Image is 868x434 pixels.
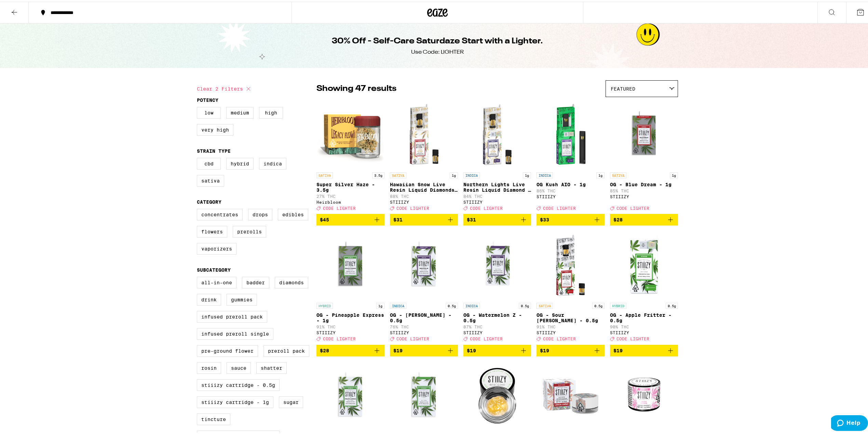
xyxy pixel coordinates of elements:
p: OG Kush AIO - 1g [537,180,605,186]
p: OG - Apple Fritter - 0.5g [610,311,678,322]
span: $33 [540,215,549,221]
a: Open page for OG - Sour Tangie - 0.5g from STIIIZY [537,229,605,343]
label: CBD [197,156,221,168]
div: STIIIZY [610,193,678,197]
label: Hybrid [226,156,254,168]
a: Open page for OG - Blue Dream - 1g from STIIIZY [610,99,678,212]
div: STIIIZY [537,193,605,197]
label: Infused Preroll Single [197,326,273,338]
p: 87% THC [463,323,531,327]
img: STIIIZY - OG - Sour Tangie - 0.5g [537,229,605,298]
span: Featured [611,84,635,90]
span: $45 [320,215,329,221]
span: $19 [540,346,549,352]
p: 0.5g [519,301,531,307]
div: STIIIZY [316,329,384,333]
img: STIIIZY - Northern Lights Live Resin Liquid Diamond - 1g [463,99,531,167]
label: STIIIZY Cartridge - 0.5g [197,378,280,389]
p: OG - Sour [PERSON_NAME] - 0.5g [537,311,605,322]
img: STIIIZY - OG - Pineapple Express - 1g [316,229,384,298]
label: Rosin [197,361,221,372]
span: CODE LIGHTER [396,204,429,209]
label: Pre-ground Flower [197,343,258,355]
label: Concentrates [197,207,243,219]
p: 88% THC [390,192,458,197]
p: 1g [596,171,605,177]
label: Infused Preroll Pack [197,309,267,321]
span: CODE LIGHTER [543,204,576,209]
span: $31 [467,215,476,221]
p: 86% THC [537,187,605,191]
label: Vaporizers [197,241,236,253]
div: STIIIZY [390,198,458,203]
label: STIIIZY Cartridge - 1g [197,395,273,406]
div: STIIIZY [390,329,458,333]
div: STIIIZY [463,329,531,333]
div: STIIIZY [463,198,531,203]
a: Open page for OG - Pineapple Express - 1g from STIIIZY [316,229,384,343]
div: Heirbloom [316,198,384,203]
img: STIIIZY - OG - King Louis XIII - 0.5g [390,229,458,298]
legend: Subcategory [197,266,231,271]
a: Open page for OG - King Louis XIII - 0.5g from STIIIZY [390,229,458,343]
img: Heirbloom - Super Silver Haze - 3.5g [316,99,384,167]
a: Open page for OG Kush AIO - 1g from STIIIZY [537,99,605,212]
span: CODE LIGHTER [543,335,576,340]
p: 1g [670,171,678,177]
label: Flowers [197,224,227,236]
div: STIIIZY [537,329,605,333]
span: CODE LIGHTER [396,335,429,340]
button: Add to bag [316,212,384,224]
label: Diamonds [275,275,308,287]
label: Medium [226,105,254,117]
p: SATIVA [610,171,626,177]
span: $19 [393,346,403,352]
p: 0.5g [446,301,458,307]
span: CODE LIGHTER [470,204,503,209]
p: INDICA [463,301,480,307]
label: Sugar [279,395,303,406]
p: 1g [523,171,531,177]
span: $19 [467,346,476,352]
p: 76% THC [390,323,458,327]
legend: Category [197,198,221,203]
p: INDICA [463,171,480,177]
p: Northern Lights Live Resin Liquid Diamond - 1g [463,180,531,191]
p: INDICA [537,171,553,177]
p: SATIVA [390,171,406,177]
p: 1g [450,171,458,177]
label: Edibles [278,207,308,219]
button: Add to bag [390,212,458,224]
span: $28 [320,346,329,352]
label: Preroll Pack [263,343,309,355]
button: Add to bag [463,343,531,355]
label: Gummies [227,292,257,304]
p: 1g [376,301,384,307]
p: 84% THC [463,192,531,197]
p: SATIVA [316,171,333,177]
img: STIIIZY - OG - Strawnana - 0.5g [390,360,458,429]
button: Clear 2 filters [197,79,253,96]
img: STIIIZY - OG - Pineapple Express - 0.5g [316,360,384,429]
p: OG - [PERSON_NAME] - 0.5g [390,311,458,322]
p: Super Silver Haze - 3.5g [316,180,384,191]
p: Showing 47 results [316,81,396,93]
div: Use Code: LIGHTER [411,47,464,54]
p: HYBRID [316,301,333,307]
p: OG - Blue Dream - 1g [610,180,678,186]
p: 27% THC [316,192,384,197]
img: STIIIZY - White Papaya Live Resin Sauce - 1g [610,360,678,429]
label: Indica [259,156,286,168]
button: Add to bag [316,343,384,355]
legend: Potency [197,96,218,101]
label: Prerolls [233,224,266,236]
span: CODE LIGHTER [616,335,649,340]
p: SATIVA [537,301,553,307]
label: Very High [197,122,233,134]
span: $19 [613,346,623,352]
label: Tincture [197,412,230,423]
button: Add to bag [390,343,458,355]
span: $28 [613,215,623,221]
label: Badder [242,275,269,287]
label: Shatter [256,361,287,372]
